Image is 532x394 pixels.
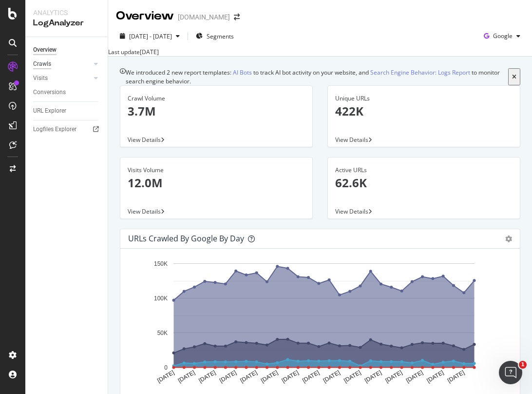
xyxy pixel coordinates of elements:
a: Overview [33,45,101,55]
div: LogAnalyzer [33,18,100,29]
div: [DOMAIN_NAME] [178,12,230,22]
button: 10 [100,26,116,42]
text: [DATE] [260,369,279,384]
a: Visits [33,73,91,83]
text: 50K [157,329,168,336]
text: [DATE] [156,369,175,384]
div: URLs Crawled by Google by day [128,234,244,243]
button: Google [480,28,524,44]
a: Search Engine Behavior: Logs Report [370,68,470,77]
a: Logfiles Explorer [33,124,101,135]
p: 12.0M [128,175,305,191]
div: URL Explorer [33,106,66,116]
text: [DATE] [281,369,300,384]
div: gear [505,236,512,242]
button: 7 [39,26,55,42]
div: Last update [108,48,159,56]
div: We introduced 2 new report templates: to track AI bot activity on your website, and to monitor se... [126,68,508,85]
p: 62.6K [335,175,513,191]
button: 9 [80,26,95,42]
a: Conversions [33,87,101,98]
span: View Details [335,136,368,144]
button: 1 [29,6,44,21]
text: [DATE] [446,369,466,384]
button: 3 [70,6,85,21]
text: [DATE] [426,369,445,384]
div: 0 - Not likely [8,45,52,51]
text: [DATE] [342,369,362,384]
p: 3.7M [128,103,305,119]
div: 10 - Very likely [83,45,126,51]
div: Crawl Volume [128,94,305,103]
span: 1 [519,361,527,369]
text: [DATE] [405,369,424,384]
button: 2 [49,6,65,21]
button: 6 [19,26,34,42]
button: 5 [111,6,126,21]
div: Active URLs [335,166,513,175]
a: URL Explorer [33,106,101,116]
p: 422K [335,103,513,119]
text: [DATE] [384,369,403,384]
text: [DATE] [363,369,383,384]
text: [DATE] [218,369,238,384]
div: Crawls [33,59,51,69]
button: [DATE] - [DATE] [116,28,184,44]
text: [DATE] [301,369,321,384]
button: close banner [508,68,520,85]
span: View Details [128,207,161,216]
div: Overview [33,45,57,55]
text: 0 [164,364,168,371]
div: Conversions [33,87,66,98]
button: 8 [59,26,75,42]
div: arrow-right-arrow-left [234,14,240,20]
button: Segments [192,28,238,44]
span: View Details [128,136,161,144]
button: 0 [8,6,24,21]
span: View Details [335,207,368,216]
div: Visits Volume [128,166,305,175]
div: Analytics [33,8,100,18]
div: info banner [120,68,520,85]
div: Logfiles Explorer [33,124,76,135]
span: Google [493,32,513,40]
span: [DATE] - [DATE] [129,32,172,40]
svg: A chart. [128,256,505,392]
div: Overview [116,8,174,24]
text: 100K [154,295,168,301]
div: Unique URLs [335,94,513,103]
a: AI Bots [233,68,252,77]
button: 4 [90,6,106,21]
iframe: Intercom live chat [499,361,522,384]
span: Segments [207,32,234,40]
text: [DATE] [239,369,259,384]
div: Visits [33,73,48,83]
text: [DATE] [197,369,217,384]
text: [DATE] [177,369,196,384]
text: 150K [154,260,168,267]
div: [DATE] [140,48,159,56]
text: [DATE] [322,369,342,384]
a: Crawls [33,59,91,69]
